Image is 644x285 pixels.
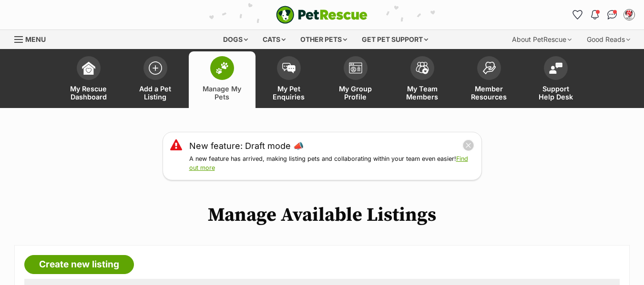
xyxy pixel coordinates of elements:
[622,7,637,22] button: My account
[189,155,468,171] a: Find out more
[276,6,368,24] a: PetRescue
[294,30,354,49] div: Other pets
[349,62,362,74] img: group-profile-icon-3fa3cf56718a62981997c0bc7e787c4b2cf8bcc04b72c1350f741eb67cf2f40e.svg
[122,51,189,108] a: Add a Pet Listing
[456,51,522,108] a: Member Resources
[587,7,603,22] button: Notifications
[189,155,474,173] p: A new feature has arrived, making listing pets and collaborating within your team even easier!
[267,85,310,101] span: My Pet Enquiries
[256,51,322,108] a: My Pet Enquiries
[549,62,562,74] img: help-desk-icon-fdf02630f3aa405de69fd3d07c3f3aa587a6932b1a1747fa1d2bba05be0121f9.svg
[482,61,496,74] img: member-resources-icon-8e73f808a243e03378d46382f2149f9095a855e16c252ad45f914b54edf8863c.svg
[522,51,589,108] a: Support Help Desk
[67,85,110,101] span: My Rescue Dashboard
[505,30,578,49] div: About PetRescue
[468,85,511,101] span: Member Resources
[189,139,304,152] a: New feature: Draft mode 📣
[82,61,95,75] img: dashboard-icon-eb2f2d2d3e046f16d808141f083e7271f6b2e854fb5c12c21221c1fb7104beca.svg
[534,85,577,101] span: Support Help Desk
[55,51,122,108] a: My Rescue Dashboard
[334,85,377,101] span: My Group Profile
[607,10,617,20] img: chat-41dd97257d64d25036548639549fe6c8038ab92f7586957e7f3b1b290dea8141.svg
[276,6,368,24] img: logo-e224e6f780fb5917bec1dbf3a21bbac754714ae5b6737aabdf751b685950b380.svg
[389,51,456,108] a: My Team Members
[256,30,292,49] div: Cats
[570,7,637,22] ul: Account quick links
[215,62,229,74] img: manage-my-pets-icon-02211641906a0b7f246fdf0571729dbe1e7629f14944591b6c1af311fb30b64b.svg
[604,7,620,22] a: Conversations
[355,30,435,49] div: Get pet support
[322,51,389,108] a: My Group Profile
[201,85,244,101] span: Manage My Pets
[25,35,46,43] span: Menu
[189,51,256,108] a: Manage My Pets
[462,139,474,151] button: close
[624,10,634,20] img: Kim Court profile pic
[580,30,637,49] div: Good Reads
[134,85,177,101] span: Add a Pet Listing
[149,61,162,75] img: add-pet-listing-icon-0afa8454b4691262ce3f59096e99ab1cd57d4a30225e0717b998d2c9b9846f56.svg
[570,7,585,22] a: Favourites
[282,63,296,73] img: pet-enquiries-icon-7e3ad2cf08bfb03b45e93fb7055b45f3efa6380592205ae92323e6603595dc1f.svg
[14,30,52,47] a: Menu
[416,62,429,74] img: team-members-icon-5396bd8760b3fe7c0b43da4ab00e1e3bb1a5d9ba89233759b79545d2d3fc5d0d.svg
[591,10,599,20] img: notifications-46538b983faf8c2785f20acdc204bb7945ddae34d4c08c2a6579f10ce5e182be.svg
[216,30,255,49] div: Dogs
[24,255,134,274] a: Create new listing
[401,85,444,101] span: My Team Members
